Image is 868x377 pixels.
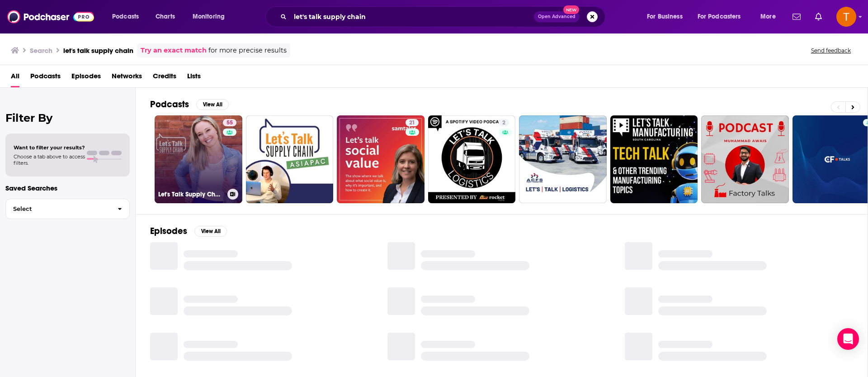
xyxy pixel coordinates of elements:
[187,69,201,87] a: Lists
[836,7,856,27] img: User Profile
[502,119,505,128] span: 2
[808,47,854,54] button: Send feedback
[150,99,189,110] h2: Podcasts
[196,99,229,110] button: View All
[499,119,509,126] a: 2
[30,69,61,87] a: Podcasts
[150,10,180,24] a: Charts
[647,10,683,23] span: For Business
[811,9,826,24] a: Show notifications dropdown
[274,6,614,27] div: Search podcasts, credits, & more...
[836,7,856,27] span: Logged in as tmetzger
[6,206,110,212] span: Select
[155,115,242,203] a: 55Let's Talk Supply Chain
[141,45,207,56] a: Try an exact match
[223,119,236,126] a: 55
[150,225,187,237] h2: Episodes
[11,69,19,87] a: All
[30,46,52,55] h3: Search
[186,10,236,24] button: open menu
[563,5,580,14] span: New
[534,11,580,22] button: Open AdvancedNew
[63,46,133,55] h3: let's talk supply chain
[290,10,534,24] input: Search podcasts, credits, & more...
[5,184,130,192] p: Saved Searches
[698,10,741,23] span: For Podcasters
[14,144,85,151] span: Want to filter your results?
[106,10,151,24] button: open menu
[337,115,425,203] a: 21
[112,69,142,87] a: Networks
[150,99,229,110] a: PodcastsView All
[112,10,139,23] span: Podcasts
[194,226,227,237] button: View All
[760,10,776,23] span: More
[754,10,787,24] button: open menu
[156,10,175,23] span: Charts
[71,69,101,87] a: Episodes
[158,191,224,198] h3: Let's Talk Supply Chain
[836,7,856,27] button: Show profile menu
[692,10,754,24] button: open menu
[409,119,415,128] span: 21
[193,10,225,23] span: Monitoring
[153,69,176,87] a: Credits
[5,111,130,124] h2: Filter By
[641,10,694,24] button: open menu
[837,328,859,350] div: Open Intercom Messenger
[226,119,233,128] span: 55
[5,199,130,219] button: Select
[14,153,85,166] span: Choose a tab above to access filters.
[150,225,227,237] a: EpisodesView All
[789,9,804,24] a: Show notifications dropdown
[428,115,516,203] a: 2
[208,45,287,56] span: for more precise results
[7,8,94,25] img: Podchaser - Follow, Share and Rate Podcasts
[538,14,576,19] span: Open Advanced
[406,119,419,126] a: 21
